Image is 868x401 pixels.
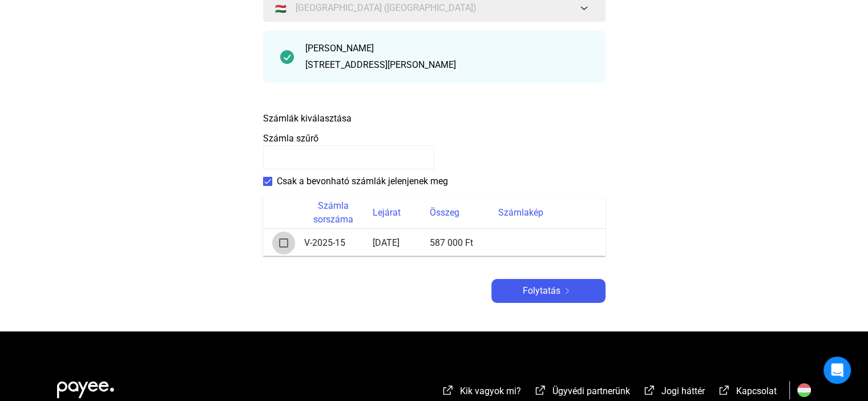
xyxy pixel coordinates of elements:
img: külső-link-fehér [534,384,547,396]
div: Számla sorszáma [304,199,373,226]
font: [DATE] [373,237,399,248]
font: 🇭🇺 [275,3,286,14]
font: [GEOGRAPHIC_DATA] ([GEOGRAPHIC_DATA]) [296,2,477,13]
div: Összeg [430,206,498,220]
font: Kik vagyok mi? [460,386,521,396]
font: [PERSON_NAME] [305,43,374,54]
button: Folytatásjobbra nyíl-fehér [491,279,605,303]
div: Intercom Messenger megnyitása [823,357,851,384]
font: Folytatás [523,285,560,296]
font: Kapcsolat [736,386,777,396]
font: Számlakép [498,207,543,218]
font: Számla sorszáma [313,200,353,225]
font: Összeg [430,207,459,218]
a: külső-link-fehérJogi háttér [643,387,705,398]
font: V-2025-15 [304,237,345,248]
img: white-payee-white-dot.svg [57,375,114,398]
img: külső-link-fehér [717,384,731,396]
img: jobbra nyíl-fehér [560,288,574,294]
a: külső-link-fehérKik vagyok mi? [441,387,521,398]
font: Ügyvédi partnerünk [552,386,630,396]
font: Számlák kiválasztása [263,113,352,124]
img: pipa-sötétebb-zöld-kör [280,50,294,64]
font: [STREET_ADDRESS][PERSON_NAME] [305,59,456,70]
a: külső-link-fehérÜgyvédi partnerünk [534,387,630,398]
font: Lejárat [373,207,401,218]
div: Lejárat [373,206,430,220]
div: Számlakép [498,206,592,220]
img: HU.svg [797,383,811,397]
font: Számla szűrő [263,133,318,144]
font: Csak a bevonható számlák jelenjenek meg [277,176,448,187]
font: 587 000 Ft [430,237,473,248]
img: külső-link-fehér [441,384,455,396]
font: Jogi háttér [661,386,705,396]
a: külső-link-fehérKapcsolat [717,387,777,398]
img: külső-link-fehér [643,384,656,396]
